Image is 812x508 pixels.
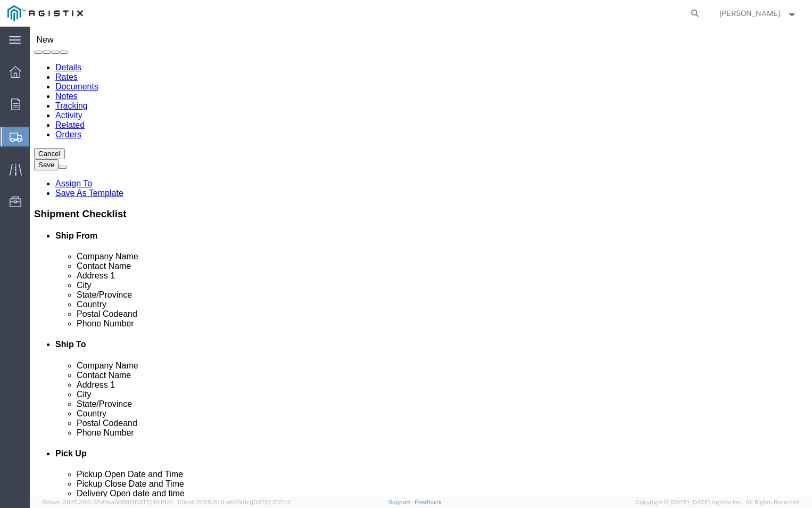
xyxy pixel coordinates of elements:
span: Jimmy Dunn [719,7,780,19]
button: [PERSON_NAME] [719,7,798,20]
a: Support [388,499,415,505]
iframe: FS Legacy Container [30,27,812,497]
span: [DATE] 10:18:31 [133,499,173,505]
span: Client: 2025.20.0-e640dba [178,499,292,505]
span: Copyright © [DATE]-[DATE] Agistix Inc., All Rights Reserved [635,498,799,507]
span: Server: 2025.20.0-32d5ea39505 [43,499,173,505]
a: Feedback [415,499,442,505]
span: [DATE] 17:21:12 [252,499,292,505]
img: logo [7,5,83,21]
